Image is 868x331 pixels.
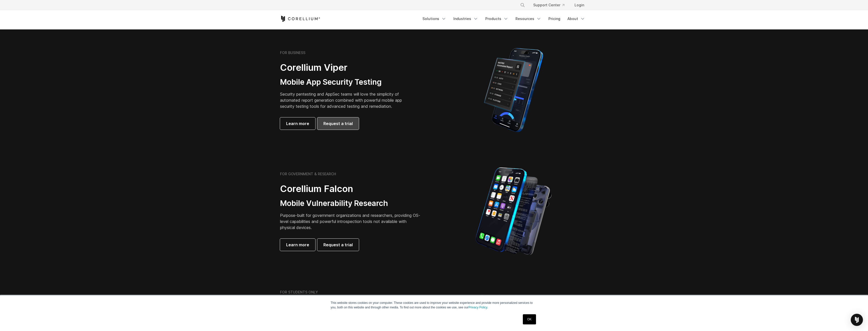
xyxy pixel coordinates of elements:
a: Login [570,1,588,10]
h6: FOR STUDENTS ONLY [280,290,318,294]
h2: Corellium Viper [280,62,410,73]
a: Pricing [545,14,563,23]
h2: Corellium Falcon [280,183,422,195]
p: This website stores cookies on your computer. These cookies are used to improve your website expe... [331,301,538,310]
div: Navigation Menu [419,14,588,23]
div: Open Intercom Messenger [851,314,863,326]
p: Security pentesting and AppSec teams will love the simplicity of automated report generation comb... [280,91,410,109]
button: Search [518,1,527,10]
a: Corellium Home [280,16,320,22]
a: Support Center [529,1,568,10]
a: About [564,14,588,23]
h6: FOR BUSINESS [280,50,305,55]
span: Request a trial [323,242,353,248]
h3: Mobile App Security Testing [280,77,410,87]
img: Corellium MATRIX automated report on iPhone showing app vulnerability test results across securit... [475,46,552,134]
a: Learn more [280,239,315,251]
span: Learn more [286,242,309,248]
a: OK [523,314,536,324]
h6: FOR GOVERNMENT & RESEARCH [280,172,336,176]
a: Products [482,14,511,23]
a: Privacy Policy. [469,306,488,309]
a: Request a trial [317,239,359,251]
a: Request a trial [317,117,359,130]
div: Navigation Menu [514,1,588,10]
p: Purpose-built for government organizations and researchers, providing OS-level capabilities and p... [280,212,422,231]
a: Resources [512,14,544,23]
h3: Mobile Vulnerability Research [280,199,422,208]
a: Solutions [419,14,449,23]
span: Request a trial [323,120,353,127]
a: Industries [450,14,481,23]
span: Learn more [286,120,309,127]
a: Learn more [280,117,315,130]
img: iPhone model separated into the mechanics used to build the physical device. [475,167,552,256]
